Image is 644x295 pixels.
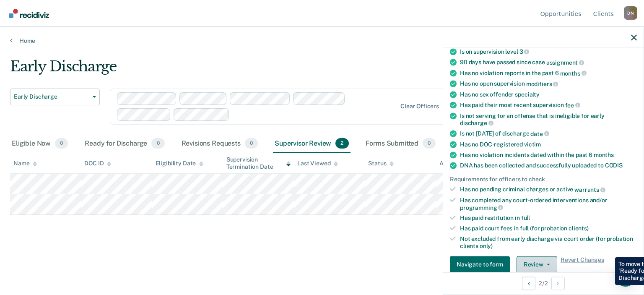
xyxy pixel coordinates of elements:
[460,112,637,126] div: Is not serving for an offense that is ineligible for early
[605,162,623,168] span: CODIS
[565,102,580,108] span: fee
[460,162,637,169] div: DNA has been collected and successfully uploaded to
[423,138,436,149] span: 0
[515,91,540,98] span: specialty
[624,6,637,20] div: D N
[521,214,530,221] span: full
[460,197,637,211] div: Has completed any court-ordered interventions and/or
[14,93,89,100] span: Early Discharge
[522,277,535,290] button: Previous Opportunity
[13,160,37,167] div: Name
[561,256,604,273] span: Revert Changes
[273,135,351,153] div: Supervisor Review
[10,135,70,153] div: Eligible Now
[460,151,637,158] div: Has no violation incidents dated within the past 6
[460,48,637,55] div: Is on supervision level
[84,160,111,167] div: DOC ID
[460,102,637,109] div: Has paid their most recent supervision
[460,204,503,211] span: programming
[245,138,258,149] span: 0
[443,272,644,294] div: 2 / 2
[9,9,49,18] img: Recidiviz
[524,141,541,147] span: victim
[460,80,637,88] div: Has no open supervision
[460,186,637,193] div: Has no pending criminal charges or active
[460,69,637,77] div: Has no violation reports in the past 6
[55,138,68,149] span: 0
[368,160,394,167] div: Status
[83,135,166,153] div: Ready for Discharge
[460,91,637,98] div: Has no sex offender
[460,214,637,222] div: Has paid restitution in
[151,138,164,149] span: 0
[594,151,614,158] span: months
[450,256,510,273] button: Navigate to form
[569,225,589,232] span: clients)
[480,242,493,249] span: only)
[460,225,637,232] div: Has paid court fees in full (for probation
[460,235,637,249] div: Not excluded from early discharge via court order (for probation clients
[156,160,204,167] div: Eligibility Date
[574,186,605,193] span: warrants
[335,138,348,149] span: 2
[551,277,565,290] button: Next Opportunity
[624,6,637,20] button: Profile dropdown button
[460,120,493,126] span: discharge
[10,37,634,44] a: Home
[450,175,637,183] div: Requirements for officers to check
[546,59,584,66] span: assignment
[400,103,439,110] div: Clear officers
[10,58,493,82] div: Early Discharge
[560,70,587,76] span: months
[519,48,530,55] span: 3
[226,156,291,170] div: Supervision Termination Date
[460,59,637,66] div: 90 days have passed since case
[615,266,636,287] div: Open Intercom Messenger
[517,256,557,273] button: Review
[180,135,260,153] div: Revisions Requests
[297,160,338,167] div: Last Viewed
[460,141,637,148] div: Has no DOC-registered
[439,160,479,167] div: Assigned to
[460,130,637,138] div: Is not [DATE] of discharge
[450,256,513,273] a: Navigate to form link
[530,130,549,137] span: date
[364,135,438,153] div: Forms Submitted
[526,81,558,87] span: modifiers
